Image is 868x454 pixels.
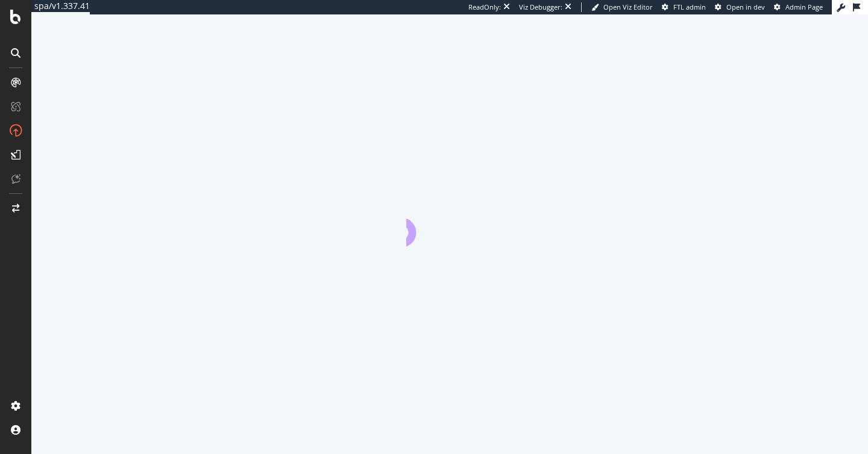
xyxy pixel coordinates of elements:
[774,2,823,12] a: Admin Page
[662,2,706,12] a: FTL admin
[726,2,765,11] span: Open in dev
[519,2,562,12] div: Viz Debugger:
[673,2,706,11] span: FTL admin
[715,2,765,12] a: Open in dev
[591,2,653,12] a: Open Viz Editor
[406,203,493,246] div: animation
[603,2,653,11] span: Open Viz Editor
[785,2,823,11] span: Admin Page
[468,2,501,12] div: ReadOnly:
